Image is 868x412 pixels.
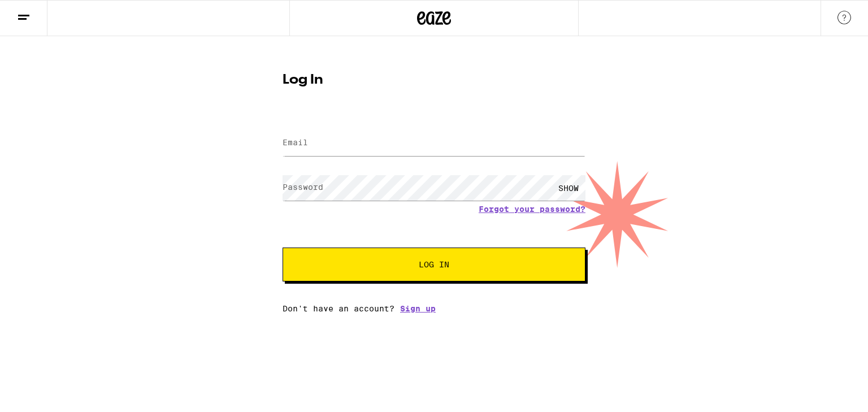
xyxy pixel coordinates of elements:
h1: Log In [283,73,585,87]
div: SHOW [552,175,585,201]
a: Sign up [400,304,436,313]
button: Log In [283,248,585,281]
span: Log In [419,261,449,268]
label: Email [283,138,308,147]
label: Password [283,183,323,192]
input: Email [283,131,585,156]
a: Forgot your password? [479,205,585,214]
div: Don't have an account? [283,304,585,313]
